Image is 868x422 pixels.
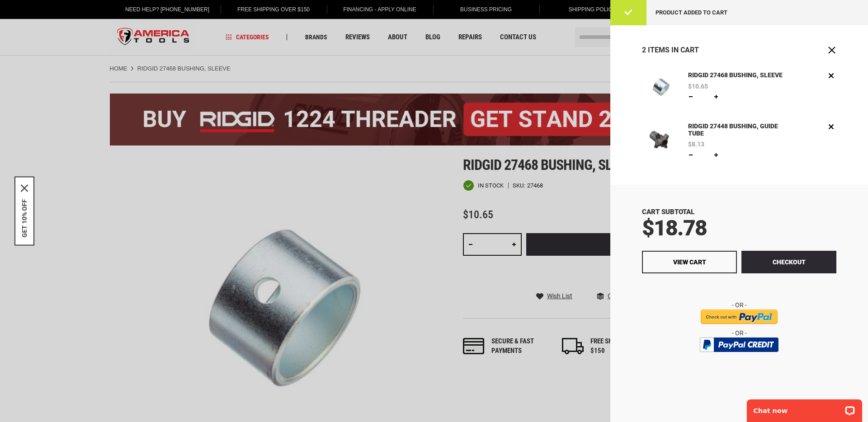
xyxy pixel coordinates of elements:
img: RIDGID 27448 BUSHING, GUIDE TUBE [642,122,677,157]
img: RIDGID 27468 BUSHING, SLEEVE [642,70,677,106]
a: RIDGID 27448 BUSHING, GUIDE TUBE [642,122,677,160]
a: RIDGID 27448 BUSHING, GUIDE TUBE [686,122,790,139]
svg: close icon [21,185,28,192]
button: Close [827,46,836,55]
button: Close [21,185,28,192]
span: $18.78 [642,215,707,241]
span: Product added to cart [656,9,727,16]
button: GET 10% OFF [21,199,28,238]
iframe: LiveChat chat widget [741,394,868,422]
img: btn_bml_text.png [705,354,773,364]
span: $8.13 [688,141,704,147]
button: Checkout [741,251,836,273]
span: Items in Cart [648,46,699,54]
a: RIDGID 27468 BUSHING, SLEEVE [642,70,677,108]
span: 2 [642,46,646,54]
span: $10.65 [688,83,708,89]
a: RIDGID 27468 BUSHING, SLEEVE [686,70,785,80]
span: View Cart [673,258,706,266]
span: Cart Subtotal [642,208,694,216]
a: View Cart [642,251,737,273]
